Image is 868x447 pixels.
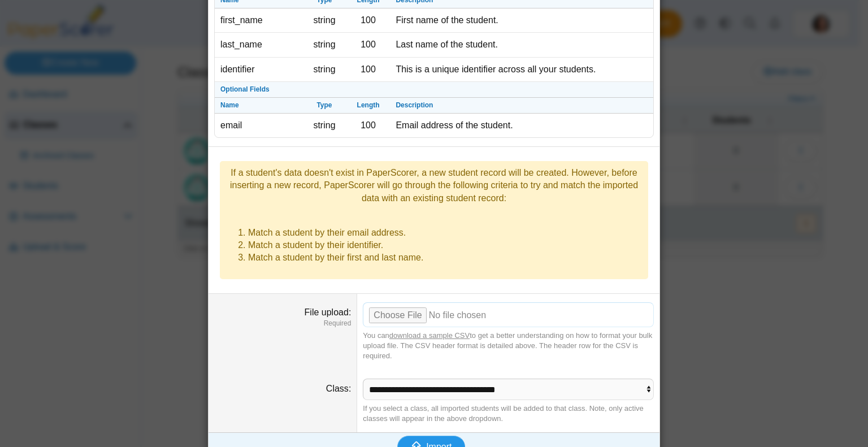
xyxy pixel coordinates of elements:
[363,403,654,424] div: If you select a class, all imported students will be added to that class. Note, only active class...
[390,58,653,82] td: This is a unique identifier across all your students.
[225,167,643,205] div: If a student's data doesn't exist in PaperScorer, a new student record will be created. However, ...
[248,251,643,264] li: Match a student by their first and last name.
[389,331,470,340] a: download a sample CSV
[248,227,643,239] li: Match a student by their email address.
[214,319,351,328] dfn: Required
[215,58,302,82] td: identifier
[346,58,390,82] td: 100
[215,114,302,137] td: email
[346,98,390,114] th: Length
[302,58,346,82] td: string
[248,239,643,251] li: Match a student by their identifier.
[346,33,390,57] td: 100
[326,384,351,393] label: Class
[302,33,346,57] td: string
[363,331,654,362] div: You can to get a better understanding on how to format your bulk upload file. The CSV header form...
[390,98,653,114] th: Description
[215,82,653,98] th: Optional Fields
[215,98,302,114] th: Name
[305,307,351,317] label: File upload
[346,8,390,33] td: 100
[215,8,302,33] td: first_name
[302,98,346,114] th: Type
[390,33,653,57] td: Last name of the student.
[390,8,653,33] td: First name of the student.
[302,8,346,33] td: string
[215,33,302,57] td: last_name
[302,114,346,137] td: string
[390,114,653,137] td: Email address of the student.
[346,114,390,137] td: 100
